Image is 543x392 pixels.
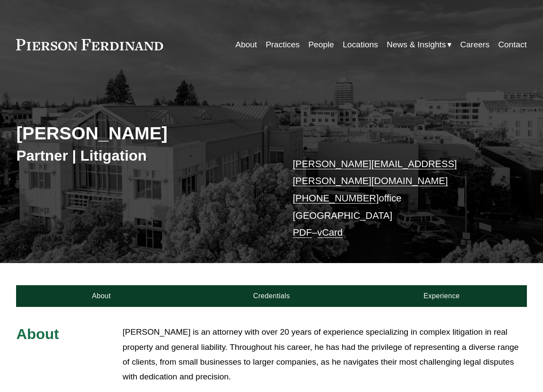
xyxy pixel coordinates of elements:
[16,122,271,144] h2: [PERSON_NAME]
[236,36,257,53] a: About
[16,146,271,165] h3: Partner | Litigation
[356,285,526,307] a: Experience
[187,285,356,307] a: Credentials
[343,36,378,53] a: Locations
[266,36,300,53] a: Practices
[498,36,526,53] a: Contact
[387,37,446,52] span: News & Insights
[16,285,186,307] a: About
[317,227,343,238] a: vCard
[293,227,312,238] a: PDF
[308,36,334,53] a: People
[293,155,505,241] p: office [GEOGRAPHIC_DATA] –
[387,36,452,53] a: folder dropdown
[16,326,59,342] span: About
[293,193,379,204] a: [PHONE_NUMBER]
[460,36,490,53] a: Careers
[293,158,457,187] a: [PERSON_NAME][EMAIL_ADDRESS][PERSON_NAME][DOMAIN_NAME]
[123,325,526,384] p: [PERSON_NAME] is an attorney with over 20 years of experience specializing in complex litigation ...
